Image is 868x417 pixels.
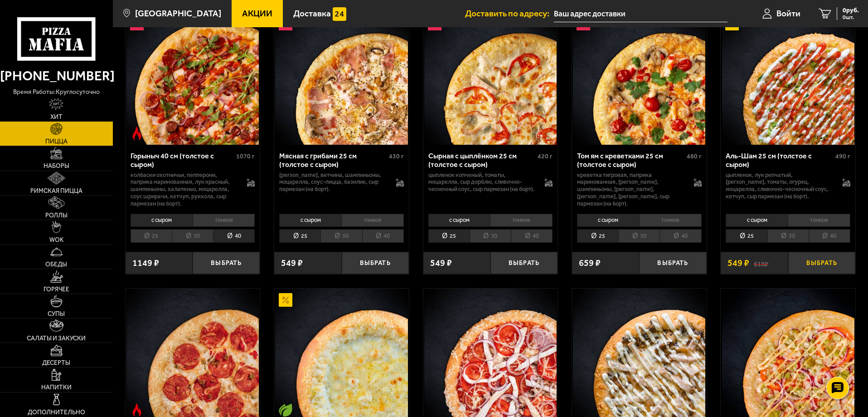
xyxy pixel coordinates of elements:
a: НовинкаОстрое блюдоГорыныч 40 см (толстое с сыром) [126,12,260,145]
span: 1149 ₽ [132,259,159,268]
p: колбаски Охотничьи, пепперони, паприка маринованная, лук красный, шампиньоны, халапеньо, моцарелл... [131,172,238,208]
span: 549 ₽ [430,259,452,268]
img: Аль-Шам 25 см (толстое с сыром) [722,12,854,145]
p: креветка тигровая, паприка маринованная, [PERSON_NAME], шампиньоны, [PERSON_NAME], [PERSON_NAME],... [577,172,684,208]
li: 30 [470,229,511,243]
p: [PERSON_NAME], ветчина, шампиньоны, моцарелла, соус-пицца, базилик, сыр пармезан (на борт). [279,172,387,193]
li: 30 [172,229,213,243]
img: Горыныч 40 см (толстое с сыром) [126,12,259,145]
span: Римская пицца [30,188,82,194]
span: WOK [49,237,63,243]
li: 40 [659,229,701,243]
span: Хит [50,114,63,120]
li: тонкое [490,214,553,226]
span: 0 шт. [843,15,859,20]
span: Обеды [45,261,67,268]
li: 40 [511,229,553,243]
button: Выбрать [193,252,260,274]
div: Мясная с грибами 25 см (толстое с сыром) [279,152,387,169]
span: Напитки [41,384,72,391]
span: 480 г [687,152,702,160]
li: с сыром [279,214,341,226]
span: 659 ₽ [579,259,601,268]
span: Горячее [44,286,69,293]
li: тонкое [341,214,404,226]
span: 430 г [389,152,404,160]
s: 618 ₽ [754,259,768,268]
a: НовинкаСырная с цыплёнком 25 см (толстое с сыром) [423,12,558,145]
li: с сыром [131,214,193,226]
a: НовинкаМясная с грибами 25 см (толстое с сыром) [274,12,409,145]
span: 1070 г [236,152,255,160]
img: Акционный [279,293,292,307]
img: Сырная с цыплёнком 25 см (толстое с сыром) [424,12,557,145]
span: [GEOGRAPHIC_DATA] [135,9,221,18]
li: 25 [428,229,470,243]
li: 25 [726,229,767,243]
p: цыпленок, лук репчатый, [PERSON_NAME], томаты, огурец, моцарелла, сливочно-чесночный соус, кетчуп... [726,172,833,201]
li: с сыром [726,214,788,226]
li: 40 [362,229,404,243]
span: 420 г [538,152,553,160]
a: НовинкаТом ям с креветками 25 см (толстое с сыром) [572,12,707,145]
button: Выбрать [639,252,706,274]
div: Горыныч 40 см (толстое с сыром) [131,152,234,169]
span: Доставка [293,9,331,18]
li: тонкое [788,214,850,226]
span: Акции [242,9,272,18]
span: Десерты [42,360,70,366]
p: цыпленок копченый, томаты, моцарелла, сыр дорблю, сливочно-чесночный соус, сыр пармезан (на борт). [428,172,536,193]
li: с сыром [577,214,639,226]
li: с сыром [428,214,490,226]
span: Роллы [45,212,68,219]
button: Выбрать [342,252,409,274]
span: Дополнительно [28,409,85,416]
img: Том ям с креветками 25 см (толстое с сыром) [573,12,705,145]
li: 30 [767,229,809,243]
li: тонкое [193,214,255,226]
div: Сырная с цыплёнком 25 см (толстое с сыром) [428,152,536,169]
a: АкционныйАль-Шам 25 см (толстое с сыром) [721,12,855,145]
li: 30 [320,229,362,243]
button: Выбрать [490,252,558,274]
span: Войти [776,9,800,18]
div: Том ям с креветками 25 см (толстое с сыром) [577,152,684,169]
li: 25 [577,229,618,243]
img: Острое блюдо [130,127,144,140]
li: 40 [809,229,850,243]
span: 0 руб. [843,7,859,14]
span: Супы [48,311,65,317]
div: Аль-Шам 25 см (толстое с сыром) [726,152,833,169]
img: Острое блюдо [130,403,144,417]
span: 490 г [835,152,850,160]
span: Салаты и закуски [27,335,86,342]
span: Доставить по адресу: [465,9,554,18]
li: тонкое [639,214,702,226]
span: Пицца [45,138,68,145]
span: 549 ₽ [727,259,749,268]
li: 40 [213,229,255,243]
button: Выбрать [788,252,855,274]
img: Мясная с грибами 25 см (толстое с сыром) [275,12,407,145]
span: Наборы [44,163,69,169]
input: Ваш адрес доставки [554,5,727,22]
li: 30 [618,229,659,243]
img: 15daf4d41897b9f0e9f617042186c801.svg [333,7,346,21]
li: 25 [279,229,320,243]
img: Вегетарианское блюдо [279,403,292,417]
li: 25 [131,229,172,243]
span: 549 ₽ [281,259,303,268]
